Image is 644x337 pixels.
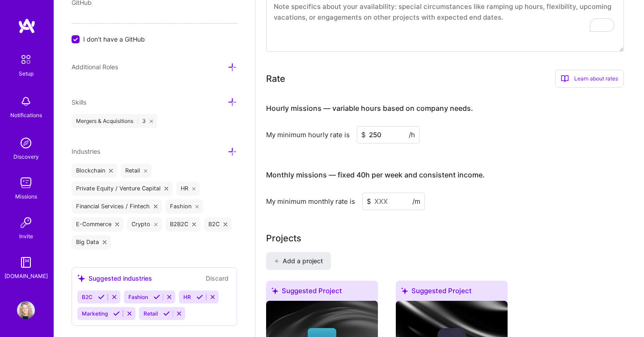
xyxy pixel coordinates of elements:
[10,110,42,120] div: Notifications
[266,197,355,206] div: My minimum monthly rate is
[266,232,301,245] div: Projects
[203,273,231,283] button: Discard
[111,294,118,300] i: Reject
[17,174,35,192] img: teamwork
[165,217,200,232] div: B2B2C
[72,147,100,155] span: Industries
[163,310,170,317] i: Accept
[137,118,139,125] span: |
[19,232,33,241] div: Invite
[77,274,152,283] div: Suggested industries
[17,93,35,110] img: bell
[126,310,133,317] i: Reject
[561,75,569,83] i: icon BookOpen
[17,214,35,232] img: Invite
[266,171,485,179] h4: Monthly missions — fixed 40h per week and consistent income.
[77,274,85,282] i: icon SuggestedTeams
[176,181,200,196] div: HR
[13,152,39,161] div: Discovery
[98,294,105,300] i: Accept
[113,310,120,317] i: Accept
[274,257,323,265] span: Add a project
[266,130,350,139] div: My minimum hourly rate is
[555,70,624,88] div: Learn about rates
[72,63,118,71] span: Additional Roles
[17,253,35,271] img: guide book
[121,164,152,178] div: Retail
[4,271,48,281] div: [DOMAIN_NAME]
[72,114,157,128] div: Mergers & Acquisitions 3
[357,126,419,143] input: XXX
[412,197,420,206] span: /m
[361,130,366,139] span: $
[72,199,162,214] div: Financial Services / Fintech
[144,169,148,173] i: icon Close
[17,301,35,319] img: User Avatar
[17,50,35,69] img: setup
[176,310,182,317] i: Reject
[72,235,111,249] div: Big Data
[209,294,216,300] i: Reject
[183,294,191,300] span: HR
[128,294,148,300] span: Fashion
[271,287,278,294] i: icon SuggestedTeams
[165,187,168,190] i: icon Close
[274,259,279,264] i: icon PlusBlack
[266,281,378,304] div: Suggested Project
[266,232,301,245] div: Add projects you've worked on
[72,164,117,178] div: Blockchain
[154,205,157,208] i: icon Close
[15,301,37,319] a: User Avatar
[144,310,158,317] span: Retail
[192,187,196,190] i: icon Close
[224,223,227,226] i: icon Close
[19,69,34,78] div: Setup
[103,240,106,244] i: icon Close
[153,294,160,300] i: Accept
[166,294,173,300] i: Reject
[192,223,196,226] i: icon Close
[266,252,331,270] button: Add a project
[401,287,408,294] i: icon SuggestedTeams
[204,217,232,232] div: B2C
[115,223,119,226] i: icon Close
[195,205,199,208] i: icon Close
[82,294,93,300] span: B2C
[82,310,108,317] span: Marketing
[17,134,35,152] img: discovery
[266,104,473,113] h4: Hourly missions — variable hours based on company needs.
[72,181,173,196] div: Private Equity / Venture Capital
[127,217,162,232] div: Crypto
[72,217,123,232] div: E-Commerce
[165,199,203,214] div: Fashion
[362,193,425,210] input: XXX
[83,34,145,44] span: I don't have a GitHub
[150,120,153,123] i: icon Close
[396,281,508,304] div: Suggested Project
[15,192,37,201] div: Missions
[18,18,36,34] img: logo
[266,72,285,85] div: Rate
[72,98,86,106] span: Skills
[409,130,415,139] span: /h
[367,197,371,206] span: $
[196,294,203,300] i: Accept
[109,169,113,173] i: icon Close
[154,223,158,226] i: icon Close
